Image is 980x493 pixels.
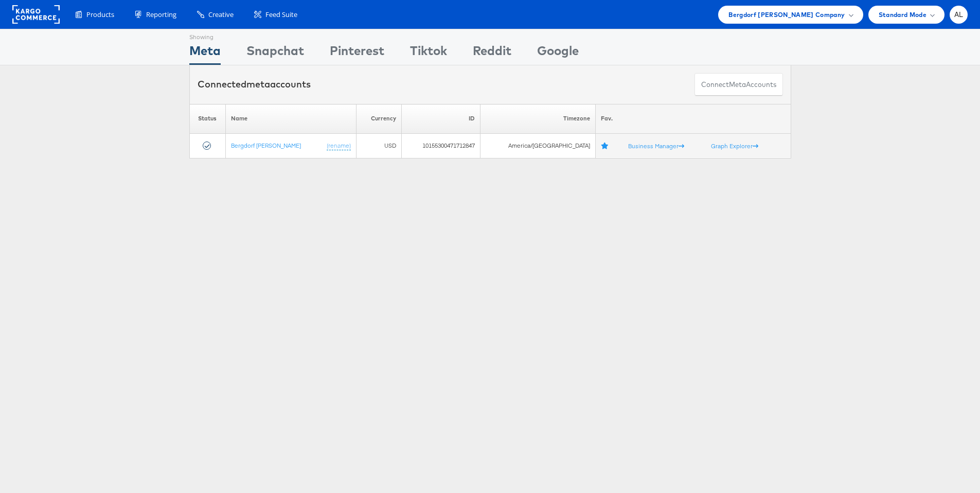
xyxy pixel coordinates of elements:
th: Currency [357,104,401,133]
div: Tiktok [410,42,447,65]
a: Graph Explorer [711,142,758,149]
div: Meta [189,42,221,65]
div: Reddit [473,42,511,65]
span: Standard Mode [879,9,926,20]
td: USD [357,133,401,158]
div: Connected accounts [198,78,311,91]
th: Name [226,104,357,133]
span: AL [954,11,964,18]
span: Bergdorf [PERSON_NAME] Company [728,9,845,20]
a: Business Manager [628,142,684,149]
div: Snapchat [246,42,304,65]
td: America/[GEOGRAPHIC_DATA] [480,133,595,158]
span: Creative [208,10,234,20]
span: meta [246,78,270,90]
div: Google [537,42,579,65]
div: Pinterest [330,42,384,65]
th: ID [401,104,480,133]
div: Showing [189,29,221,42]
span: Products [86,10,114,20]
th: Status [189,104,226,133]
span: Reporting [146,10,176,20]
span: meta [729,80,746,90]
th: Timezone [480,104,595,133]
a: (rename) [327,141,351,150]
td: 10155300471712847 [401,133,480,158]
span: Feed Suite [265,10,297,20]
a: Bergdorf [PERSON_NAME] [231,141,301,149]
button: ConnectmetaAccounts [694,73,783,96]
